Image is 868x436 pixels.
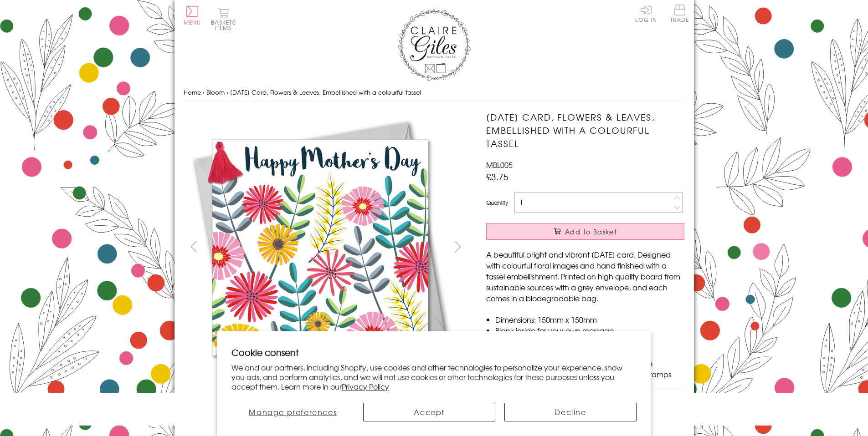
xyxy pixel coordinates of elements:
[468,111,741,384] img: Mother's Day Card, Flowers & Leaves, Embellished with a colourful tassel
[495,314,684,325] li: Dimensions: 150mm x 150mm
[184,236,204,257] button: prev
[486,223,684,240] button: Add to Basket
[231,363,637,391] p: We and our partners, including Shopify, use cookies and other technologies to personalize your ex...
[486,159,513,170] span: MBL005
[670,5,689,22] span: Trade
[215,18,236,32] span: 0 items
[183,111,457,384] img: Mother's Day Card, Flowers & Leaves, Embellished with a colourful tassel
[398,9,471,81] img: Claire Giles Greetings Cards
[486,170,508,183] span: £3.75
[486,249,684,304] p: A beautiful bright and vibrant [DATE] card. Designed with colourful floral images and hand finish...
[231,403,354,421] button: Manage preferences
[184,18,201,26] span: Menu
[363,403,495,421] button: Accept
[486,198,508,207] label: Quantity
[670,5,689,24] a: Trade
[230,88,421,96] span: [DATE] Card, Flowers & Leaves, Embellished with a colourful tassel
[486,111,684,150] h1: [DATE] Card, Flowers & Leaves, Embellished with a colourful tassel
[184,88,201,96] a: Home
[184,6,201,25] button: Menu
[211,7,236,30] button: Basket0 items
[206,88,225,96] a: Bloom
[203,88,205,96] span: ›
[249,406,337,417] span: Manage preferences
[447,236,468,257] button: next
[504,403,637,421] button: Decline
[231,346,637,359] h2: Cookie consent
[635,5,657,22] a: Log In
[565,227,617,236] span: Add to Basket
[342,381,389,392] a: Privacy Policy
[226,88,228,96] span: ›
[495,325,684,336] li: Blank inside for your own message
[184,83,685,102] nav: breadcrumbs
